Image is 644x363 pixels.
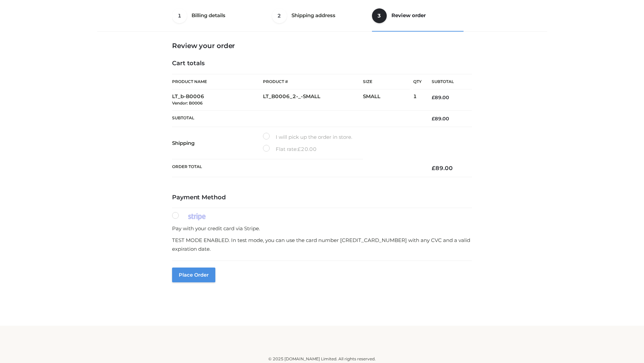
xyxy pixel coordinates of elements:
td: SMALL [363,89,413,111]
bdi: 89.00 [432,116,449,122]
span: £ [298,146,301,152]
td: LT_B0006_2-_-SMALL [263,89,363,111]
span: £ [432,165,435,171]
td: LT_b-B0006 [172,89,263,111]
p: TEST MODE ENABLED. In test mode, you can use the card number [CREDIT_CARD_NUMBER] with any CVC an... [172,236,472,253]
bdi: 20.00 [298,146,317,152]
label: I will pick up the order in store. [263,133,352,142]
th: Product # [263,74,363,89]
h4: Payment Method [172,194,472,201]
small: Vendor: B0006 [172,100,203,106]
p: Pay with your credit card via Stripe. [172,224,472,233]
th: Product Name [172,74,263,89]
span: £ [432,94,435,100]
bdi: 89.00 [432,94,449,100]
bdi: 89.00 [432,165,453,171]
th: Qty [413,74,422,89]
button: Place order [172,268,215,282]
span: £ [432,116,435,122]
label: Flat rate: [263,145,317,154]
th: Shipping [172,127,263,159]
h3: Review your order [172,42,472,50]
th: Subtotal [422,74,472,89]
td: 1 [413,89,422,111]
th: Subtotal [172,110,422,127]
th: Size [363,74,410,89]
th: Order Total [172,159,422,177]
div: © 2025 [DOMAIN_NAME] Limited. All rights reserved. [100,356,544,362]
h4: Cart totals [172,60,472,67]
